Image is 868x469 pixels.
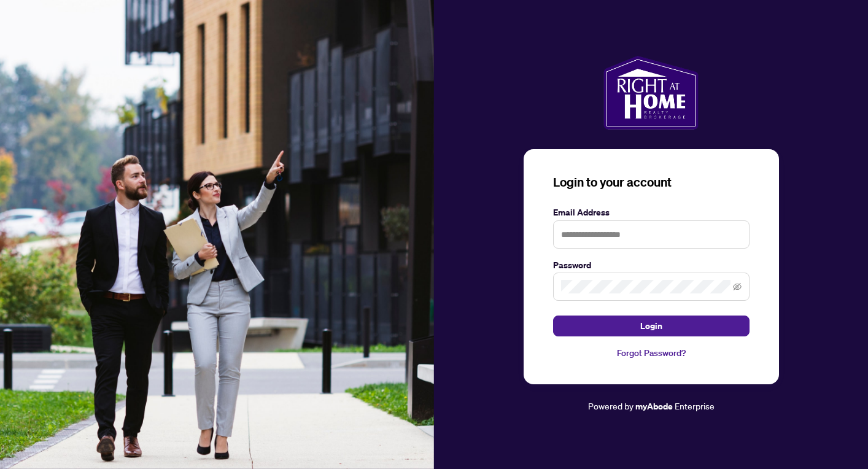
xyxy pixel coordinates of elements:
span: Enterprise [675,400,715,411]
span: Powered by [588,400,634,411]
label: Password [553,258,750,272]
img: ma-logo [603,56,699,130]
label: Email Address [553,206,750,219]
a: myAbode [635,400,673,413]
button: Login [553,316,750,336]
h3: Login to your account [553,174,750,191]
a: Forgot Password? [553,346,750,360]
span: Login [640,316,662,336]
span: eye-invisible [733,282,742,291]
